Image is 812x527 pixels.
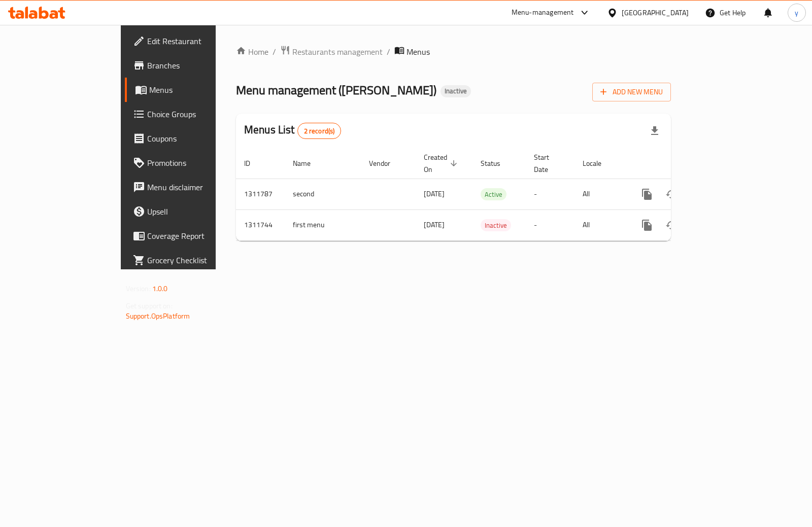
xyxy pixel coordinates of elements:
span: 1.0.0 [152,282,168,295]
span: Locale [583,157,615,169]
div: Inactive [481,219,511,231]
span: Branches [147,59,248,72]
span: ID [244,157,263,169]
a: Menus [125,78,256,102]
a: Choice Groups [125,102,256,126]
li: / [387,46,390,58]
span: Upsell [147,205,248,218]
span: Status [481,157,514,169]
span: Coverage Report [147,230,248,242]
span: Add New Menu [600,86,663,98]
a: Upsell [125,199,256,224]
li: / [273,46,276,58]
span: [DATE] [424,218,445,231]
span: y [795,7,798,18]
button: Add New Menu [592,83,671,101]
td: second [285,179,361,209]
span: Coupons [147,132,248,145]
td: - [526,179,574,209]
div: [GEOGRAPHIC_DATA] [622,7,689,18]
div: Inactive [441,85,471,97]
nav: breadcrumb [236,45,671,58]
td: All [574,209,627,240]
a: Promotions [125,151,256,175]
td: 1311787 [236,179,285,209]
span: Inactive [481,220,511,231]
span: Menu disclaimer [147,181,248,193]
span: Edit Restaurant [147,35,248,47]
div: Active [481,188,506,200]
span: [DATE] [424,187,445,200]
span: Name [293,157,324,169]
button: more [635,182,659,206]
a: Branches [125,53,256,78]
span: Inactive [441,87,471,95]
span: Version: [126,282,151,295]
a: Edit Restaurant [125,29,256,53]
span: Menus [407,46,430,58]
a: Coupons [125,126,256,151]
a: Restaurants management [280,45,383,58]
th: Actions [627,148,740,179]
a: Coverage Report [125,224,256,248]
table: enhanced table [236,148,740,241]
button: Change Status [659,213,684,237]
td: 1311744 [236,209,285,240]
div: Menu-management [512,7,574,19]
span: Vendor [369,157,403,169]
td: first menu [285,209,361,240]
button: more [635,213,659,237]
span: Promotions [147,157,248,169]
h2: Menus List [244,122,341,139]
div: Export file [642,119,667,143]
span: Grocery Checklist [147,254,248,266]
button: Change Status [659,182,684,206]
td: - [526,209,574,240]
a: Menu disclaimer [125,175,256,199]
a: Grocery Checklist [125,248,256,272]
span: Start Date [534,151,562,175]
span: Menus [149,84,248,96]
span: Get support on: [126,299,173,312]
span: Menu management ( [PERSON_NAME] ) [236,79,436,101]
span: Choice Groups [147,108,248,120]
span: 2 record(s) [298,126,341,136]
a: Support.OpsPlatform [126,309,190,323]
span: Created On [424,151,460,175]
span: Active [481,189,506,200]
td: All [574,179,627,209]
span: Restaurants management [292,46,383,58]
